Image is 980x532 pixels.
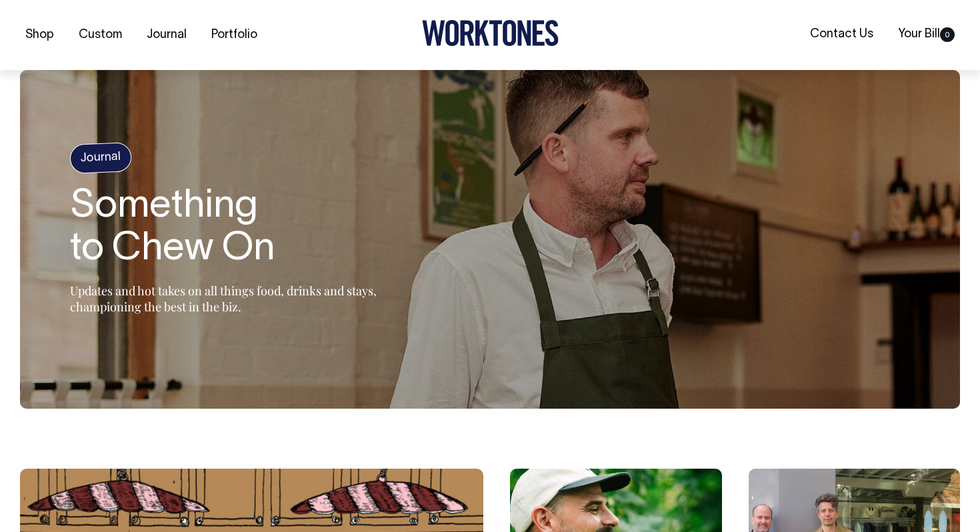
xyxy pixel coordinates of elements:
[940,27,955,42] span: 0
[206,24,263,46] a: Portfolio
[70,186,403,271] h1: Something to Chew On
[141,24,192,46] a: Journal
[805,23,879,45] a: Contact Us
[69,142,132,174] h4: Journal
[73,24,127,46] a: Custom
[20,24,59,46] a: Shop
[893,23,960,45] a: Your Bill0
[70,283,403,315] p: Updates and hot takes on all things food, drinks and stays, championing the best in the biz.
